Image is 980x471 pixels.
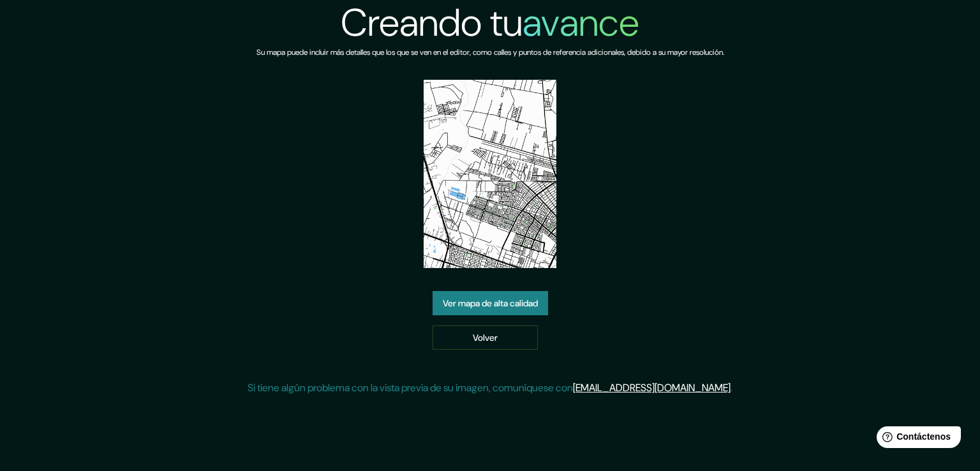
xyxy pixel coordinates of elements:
[473,332,498,343] font: Volver
[256,47,724,57] font: Su mapa puede incluir más detalles que los que se ven en el editor, como calles y puntos de refer...
[573,381,731,394] a: [EMAIL_ADDRESS][DOMAIN_NAME]
[433,291,548,315] a: Ver mapa de alta calidad
[433,325,538,350] a: Volver
[731,381,732,394] font: .
[424,80,557,268] img: vista previa del mapa creado
[248,381,573,394] font: Si tiene algún problema con la vista previa de su imagen, comuníquese con
[443,297,538,309] font: Ver mapa de alta calidad
[866,421,966,457] iframe: Lanzador de widgets de ayuda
